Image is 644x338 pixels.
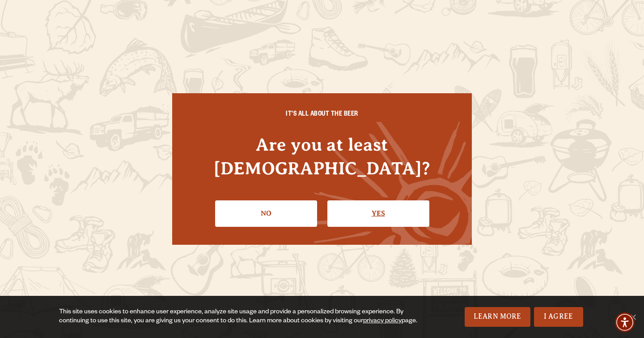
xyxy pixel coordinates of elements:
h6: IT'S ALL ABOUT THE BEER [190,111,454,119]
a: Learn More [465,307,530,327]
a: privacy policy [363,318,402,325]
div: Accessibility Menu [615,312,635,332]
a: Confirm I'm 21 or older [327,200,429,226]
div: This site uses cookies to enhance user experience, analyze site usage and provide a personalized ... [59,308,419,326]
a: No [215,200,317,226]
h4: Are you at least [DEMOGRAPHIC_DATA]? [190,133,454,180]
a: I Agree [534,307,583,327]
